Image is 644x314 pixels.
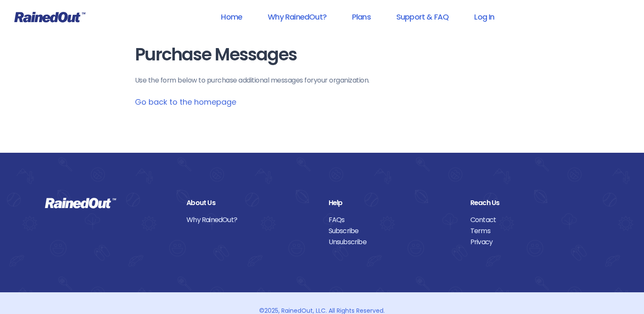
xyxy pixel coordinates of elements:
a: Why RainedOut? [186,214,315,226]
a: Terms [470,226,599,237]
a: Unsubscribe [329,237,458,248]
a: Log In [463,7,505,26]
h1: Purchase Messages [135,45,509,64]
a: Why RainedOut? [257,7,338,26]
a: FAQs [329,214,458,226]
a: Privacy [470,237,599,248]
a: Plans [341,7,382,26]
a: Home [210,7,253,26]
div: Reach Us [470,197,599,208]
a: Go back to the homepage [135,97,236,107]
a: Contact [470,214,599,226]
a: Support & FAQ [385,7,460,26]
p: Use the form below to purchase additional messages for your organization . [135,75,509,86]
div: Help [329,197,458,208]
div: About Us [186,197,315,208]
a: Subscribe [329,226,458,237]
